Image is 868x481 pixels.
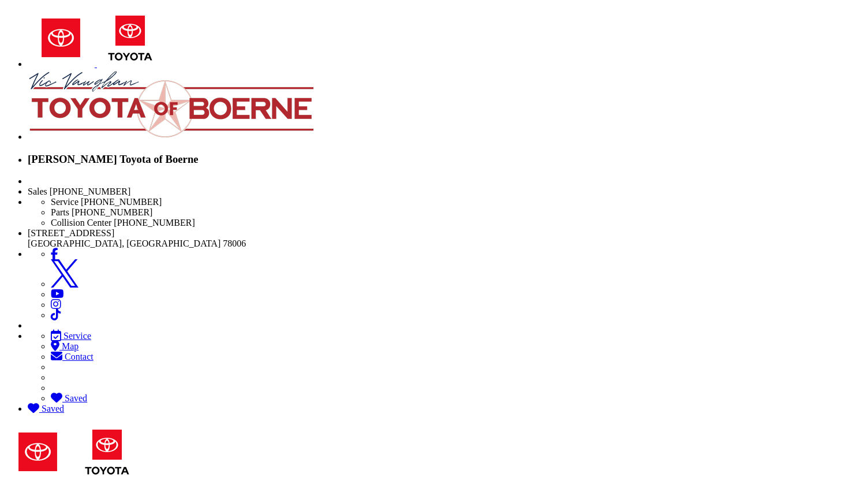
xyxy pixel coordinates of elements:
span: Parts [51,207,69,217]
a: My Saved Vehicles [51,393,863,404]
a: Twitter: Click to visit our Twitter page [51,279,78,289]
span: Collision Center [51,218,111,228]
img: Toyota [28,9,95,67]
span: Map [62,341,78,351]
a: TikTok: Click to visit our TikTok page [51,310,61,320]
img: Toyota [97,9,164,67]
a: Service [51,331,863,341]
a: My Saved Vehicles [28,404,863,414]
span: [PHONE_NUMBER] [81,197,162,207]
img: Vic Vaughan Toyota of Boerne [28,69,316,140]
a: Contact [51,352,863,362]
span: [PHONE_NUMBER] [50,187,130,196]
span: [PHONE_NUMBER] [72,207,152,217]
a: Map [51,341,863,352]
span: [PHONE_NUMBER] [114,218,194,228]
a: Facebook: Click to visit our Facebook page [51,249,58,259]
a: YouTube: Click to visit our YouTube page [51,289,64,299]
span: Sales [28,187,47,196]
span: Service [51,197,78,207]
span: Service [63,331,91,341]
img: Toyota [5,423,72,481]
li: [STREET_ADDRESS] [GEOGRAPHIC_DATA], [GEOGRAPHIC_DATA] 78006 [28,228,863,249]
span: Contact [65,352,93,361]
img: Toyota [74,423,141,481]
span: Saved [42,404,64,413]
a: Instagram: Click to visit our Instagram page [51,300,61,310]
h3: [PERSON_NAME] Toyota of Boerne [28,153,863,166]
span: Saved [65,393,87,403]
